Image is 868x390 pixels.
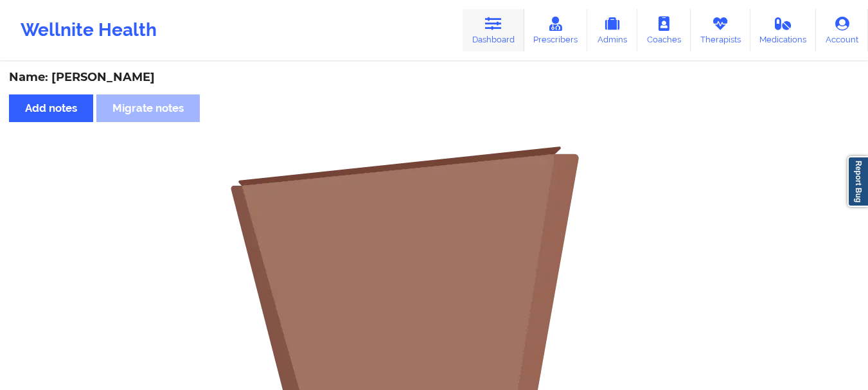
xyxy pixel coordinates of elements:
[463,9,524,51] a: Dashboard
[524,9,588,51] a: Prescribers
[9,94,93,122] button: Add notes
[9,70,859,85] div: Name: [PERSON_NAME]
[847,156,868,207] a: Report Bug
[750,9,817,51] a: Medications
[816,9,868,51] a: Account
[587,9,637,51] a: Admins
[691,9,750,51] a: Therapists
[637,9,691,51] a: Coaches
